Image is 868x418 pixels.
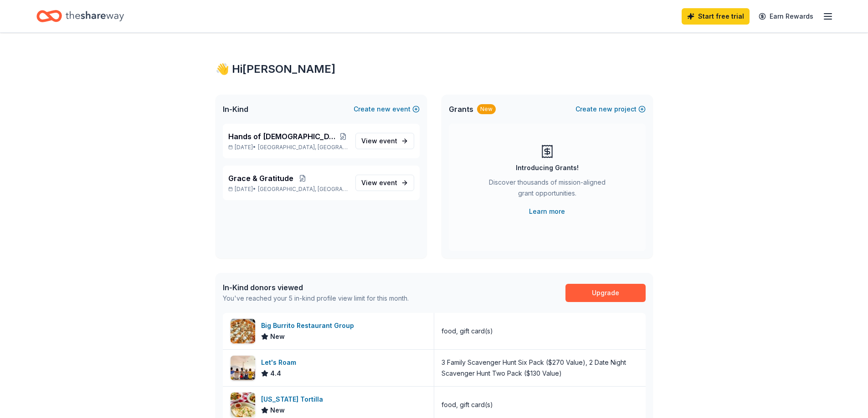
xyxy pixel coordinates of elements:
[753,8,819,25] a: Earn Rewards
[377,104,390,115] span: new
[379,179,397,186] span: event
[485,177,609,202] div: Discover thousands of mission-aligned grant opportunities.
[270,405,285,416] span: New
[575,104,646,115] button: Createnewproject
[216,62,653,76] div: 👋 Hi [PERSON_NAME]
[449,104,473,115] span: Grants
[228,131,339,142] span: Hands of [DEMOGRAPHIC_DATA] Creating [PERSON_NAME]
[442,326,493,337] div: food, gift card(s)
[361,177,397,188] span: View
[223,293,409,304] div: You've reached your 5 in-kind profile view limit for this month.
[599,104,612,115] span: new
[261,320,358,331] div: Big Burrito Restaurant Group
[261,394,327,405] div: [US_STATE] Tortilla
[231,393,255,417] img: Image for California Tortilla
[379,137,397,145] span: event
[258,144,348,151] span: [GEOGRAPHIC_DATA], [GEOGRAPHIC_DATA]
[223,282,409,293] div: In-Kind donors viewed
[270,368,281,379] span: 4.4
[565,284,646,302] a: Upgrade
[516,162,579,173] div: Introducing Grants!
[442,357,638,379] div: 3 Family Scavenger Hunt Six Pack ($270 Value), 2 Date Night Scavenger Hunt Two Pack ($130 Value)
[231,356,255,380] img: Image for Let's Roam
[228,186,348,193] p: [DATE] •
[354,104,420,115] button: Createnewevent
[682,8,750,25] a: Start free trial
[529,206,565,217] a: Learn more
[477,104,496,114] div: New
[223,104,248,115] span: In-Kind
[355,133,414,149] a: View event
[361,136,397,146] span: View
[270,331,285,342] span: New
[258,186,348,193] span: [GEOGRAPHIC_DATA], [GEOGRAPHIC_DATA]
[355,175,414,191] a: View event
[228,173,293,184] span: Grace & Gratitude
[261,357,300,368] div: Let's Roam
[36,5,124,27] a: Home
[231,319,255,343] img: Image for Big Burrito Restaurant Group
[442,399,493,410] div: food, gift card(s)
[228,144,348,151] p: [DATE] •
